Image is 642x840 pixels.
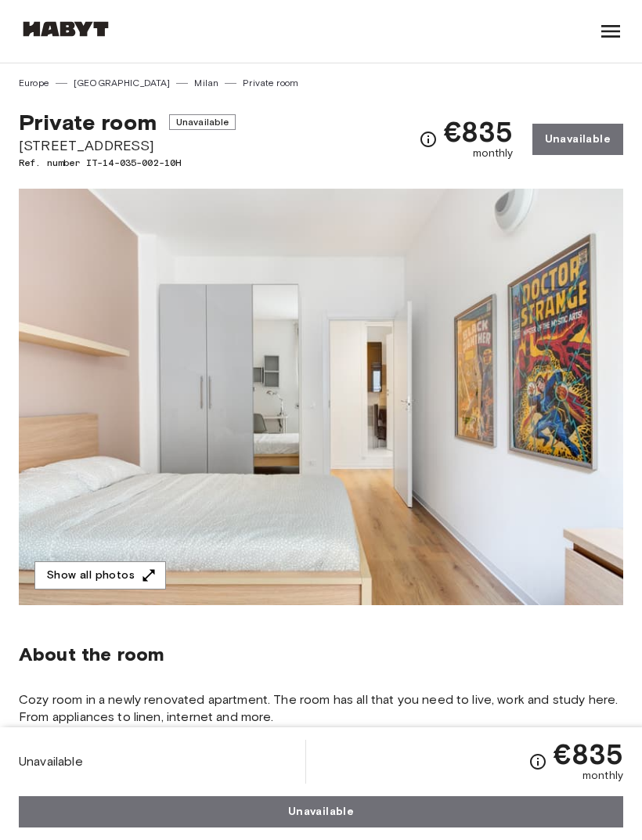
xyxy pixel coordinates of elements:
img: Habyt [19,21,113,37]
span: Unavailable [19,753,83,770]
span: [STREET_ADDRESS] [19,135,236,156]
span: monthly [582,768,623,784]
button: Show all photos [34,561,166,590]
span: About the room [19,643,623,666]
span: €835 [554,740,623,768]
img: Marketing picture of unit IT-14-035-002-10H [19,189,623,605]
a: Milan [194,76,218,90]
a: [GEOGRAPHIC_DATA] [74,76,171,90]
a: Europe [19,76,49,90]
svg: Check cost overview for full price breakdown. Please note that discounts apply to new joiners onl... [528,752,547,771]
span: Cozy room in a newly renovated apartment. The room has all that you need to live, work and study ... [19,691,623,726]
span: monthly [473,146,514,161]
span: Private room [19,109,157,135]
a: Private room [243,76,298,90]
span: €835 [444,117,514,146]
span: Unavailable [169,114,236,130]
span: Ref. number IT-14-035-002-10H [19,156,236,170]
svg: Check cost overview for full price breakdown. Please note that discounts apply to new joiners onl... [419,130,438,149]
